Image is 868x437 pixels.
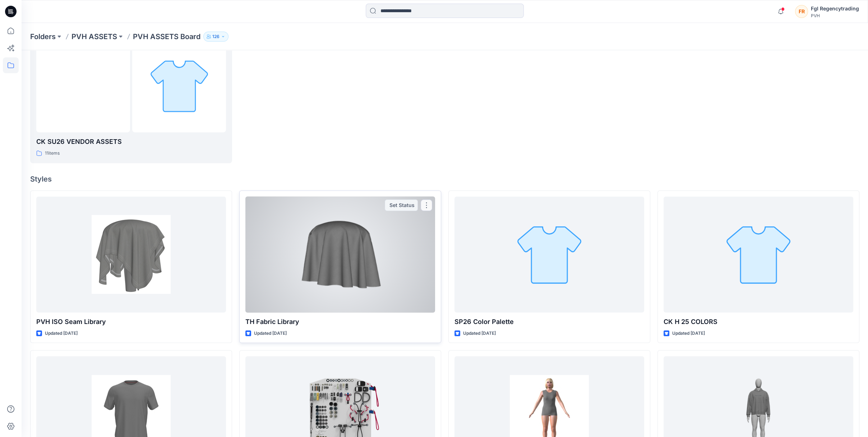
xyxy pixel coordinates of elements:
img: folder 3 [148,55,211,117]
p: TH Fabric Library [245,317,435,327]
div: FR [795,5,808,18]
p: Updated [DATE] [45,330,78,337]
a: CK H 25 COLORS [664,197,853,313]
a: Folders [30,32,56,42]
div: Fgl Regencytrading [811,4,859,13]
p: PVH ASSETS Board [133,32,200,42]
h4: Styles [30,175,859,183]
p: 126 [212,33,220,41]
p: CK SU26 VENDOR ASSETS [36,137,226,147]
p: Updated [DATE] [463,330,496,337]
p: CK H 25 COLORS [664,317,853,327]
a: PVH ISO Seam Library [36,197,226,313]
a: TH Fabric Library [245,197,435,313]
p: Updated [DATE] [254,330,287,337]
a: SP26 Color Palette [454,197,644,313]
button: 126 [203,32,228,42]
a: PVH ASSETS [71,32,117,42]
p: PVH ISO Seam Library [36,317,226,327]
p: 11 items [45,150,60,157]
p: SP26 Color Palette [454,317,644,327]
p: Updated [DATE] [672,330,705,337]
div: PVH [811,13,859,18]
